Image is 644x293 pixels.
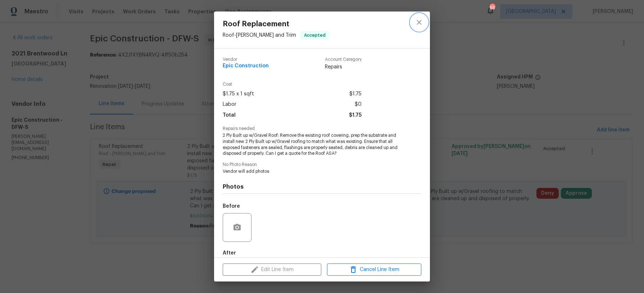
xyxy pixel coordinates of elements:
span: $0 [355,99,362,110]
span: $1.75 [349,110,362,121]
span: Accepted [301,32,328,39]
span: Roof Replacement [223,20,329,28]
h5: After [223,251,236,256]
span: $1.75 x 1 sqft [223,89,254,99]
span: $1.75 [349,89,362,99]
span: Vendor will add photos [223,168,402,175]
span: Cost [223,82,362,87]
button: close [411,14,428,31]
h4: Photos [223,183,421,190]
span: Cancel Line Item [329,265,419,274]
span: 2 Ply Built up w/Gravel Roof: Remove the existing roof covering, prep the substrate and install n... [223,132,402,157]
span: Account Category [325,57,362,62]
span: Repairs [325,63,362,71]
button: Cancel Line Item [327,263,421,276]
span: Repairs needed [223,126,421,131]
span: No Photo Reason [223,162,421,167]
span: Epic Construction [223,63,269,69]
h5: Before [223,204,240,209]
span: Labor [223,99,236,110]
span: Total [223,110,236,121]
span: Roof - [PERSON_NAME] and Trim [223,33,296,38]
div: 65 [490,4,495,12]
span: Vendor [223,57,269,62]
